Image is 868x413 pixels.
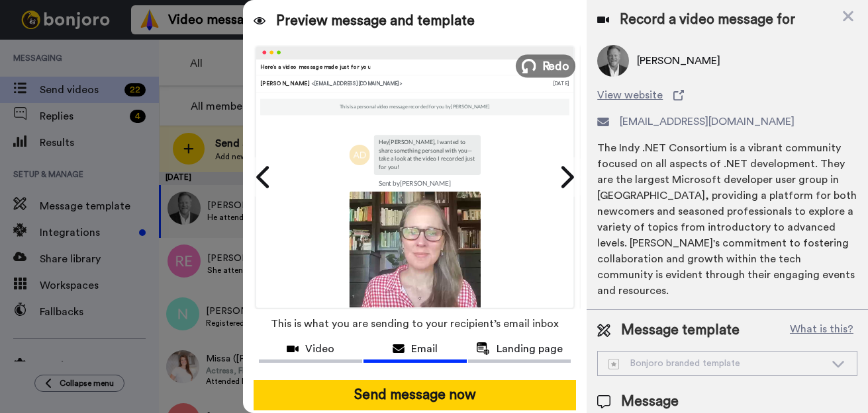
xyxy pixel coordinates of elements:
span: Video [305,341,334,357]
p: This is a personal video message recorded for you by [PERSON_NAME] [340,104,490,110]
span: Message template [621,320,740,340]
div: [DATE] [553,79,569,87]
a: View website [597,87,857,103]
td: Sent by [PERSON_NAME] [349,174,480,191]
div: The Indy .NET Consortium is a vibrant community focused on all aspects of .NET development. They ... [597,140,857,299]
img: 9k= [349,191,480,322]
img: ad.png [349,145,369,165]
button: What is this? [786,320,857,340]
span: [EMAIL_ADDRESS][DOMAIN_NAME] [620,114,795,130]
img: demo-template.svg [608,359,619,369]
p: Hey [PERSON_NAME] , I wanted to share something personal with you—take a look at the video I reco... [379,138,475,171]
span: View website [597,87,663,103]
span: Message [621,392,679,412]
span: This is what you are sending to your recipient’s email inbox [271,309,559,338]
span: Email [411,341,438,357]
button: Send message now [254,380,576,410]
div: [PERSON_NAME] [260,79,553,87]
span: Landing page [497,341,563,357]
div: Bonjoro branded template [608,357,825,370]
